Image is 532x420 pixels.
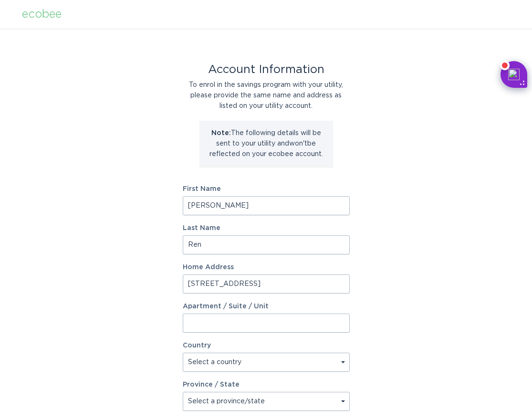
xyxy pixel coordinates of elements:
[22,9,62,20] div: ecobee
[183,80,350,111] div: To enrol in the savings program with your utility, please provide the same name and address as li...
[183,303,350,310] label: Apartment / Suite / Unit
[183,64,350,75] div: Account Information
[183,225,350,231] label: Last Name
[183,186,350,192] label: First Name
[183,264,350,271] label: Home Address
[183,381,240,388] label: Province / State
[207,128,326,159] p: The following details will be sent to your utility and won't be reflected on your ecobee account.
[211,130,231,136] strong: Note:
[183,342,211,349] label: Country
